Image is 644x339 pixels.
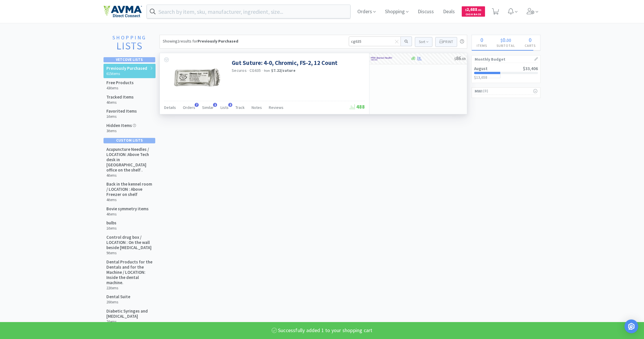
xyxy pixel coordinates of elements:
span: Track [235,105,245,110]
h5: Dental Suite [106,294,130,299]
h6: 4 items [106,198,153,202]
span: . 69 [461,57,465,61]
h5: Control drug box / LOCATION : On the wall beside [MEDICAL_DATA] [106,235,153,250]
span: · [262,68,263,73]
h6: 7 items [106,319,153,324]
span: $ [454,57,456,61]
span: $13,658 [474,75,487,80]
a: ShoppingLists [103,35,155,54]
h6: 4 items [106,212,149,217]
span: Reviews [269,105,283,110]
span: Similar [202,105,214,110]
a: Gut Suture: 4-0, Chromic, FS-2, 12 Count [232,59,338,67]
span: 7 [195,103,199,107]
img: ba989220acea4c5da369e6c478f65d86_38679.png [174,59,221,96]
span: CG635 [250,68,261,73]
span: 0 [480,36,483,43]
h5: Hidden Items [106,123,136,128]
h6: 615 items [106,72,147,76]
div: Open Intercom Messenger [624,319,638,333]
h6: 1 items [106,114,137,119]
span: 2,688 [465,7,482,12]
span: 00 [507,37,511,43]
a: Securos [232,68,247,73]
h2: Lists [106,41,152,52]
input: Search by item, sku, manufacturer, ingredient, size... [147,5,350,18]
h1: Monthly Budget [475,55,537,63]
span: 0 [529,36,532,43]
span: $33,406 [523,66,538,71]
span: Notes [252,105,262,110]
button: Sort [415,37,432,47]
span: 0 [503,36,505,43]
span: $ [465,8,467,12]
a: Deals [441,9,457,14]
div: Showing 1 results for [163,38,238,44]
span: MWI [475,88,482,94]
h6: 20 items [106,300,130,305]
button: Print [435,37,457,47]
span: 86 [454,55,465,61]
span: ( 0 ) [482,88,532,94]
h5: Bovie symmetry items [106,206,149,211]
h6: 4 items [106,173,153,178]
h6: 43 items [106,86,134,90]
h2: August [474,66,488,71]
span: Cash Back [465,13,482,17]
h5: bulbs [106,220,116,226]
span: 488 [350,103,365,110]
h6: 3 items [106,129,136,133]
h5: Previously Purchased [106,66,147,71]
a: August$33,406$13,658 [472,63,540,83]
div: Custom Lists [103,138,155,143]
img: e4e33dab9f054f5782a47901c742baa9_102.png [103,5,142,18]
div: Vetcove Lists [103,57,155,62]
div: . [492,37,520,43]
span: Details [164,105,176,110]
h1: Shopping [106,35,152,41]
h4: Items [472,43,492,48]
span: · [248,68,249,73]
h4: Subtotal [492,43,520,48]
strong: $7.22 / suture [271,68,296,73]
span: 1 [213,103,217,107]
h5: Diabetic Syringes and [MEDICAL_DATA] [106,309,153,319]
h6: 1 items [106,226,116,231]
h6: 4 items [106,100,134,105]
a: $2,688.81Cash Back [462,4,485,19]
span: . 81 [477,8,482,12]
h5: Free Products [106,80,134,85]
h5: Tracked Items [106,95,134,100]
h5: Back in the kennel room / LOCATION : Above Freezer on shelf [106,182,153,197]
strong: Previously Purchased [198,38,238,44]
span: from [264,69,270,73]
h6: 9 items [106,251,153,255]
h5: Favorited Items [106,109,137,114]
span: Lists [221,105,229,110]
span: $ [501,37,503,43]
span: Orders [183,105,195,110]
a: Discuss [415,9,436,14]
h5: Dental Products for the Dentals and for the Machine / LOCATION: Inside the dental machine. [106,259,153,285]
span: 3 [228,103,232,107]
h5: Acupuncture Needles / LOCATION :Above Tech desk in [GEOGRAPHIC_DATA] office on the shelf . [106,147,153,173]
img: f6b2451649754179b5b4e0c70c3f7cb0_2.png [371,54,392,63]
a: Free Products 43items [103,78,156,93]
input: Filter results... [349,36,401,46]
h4: Carts [520,43,540,48]
h6: 22 items [106,286,153,290]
